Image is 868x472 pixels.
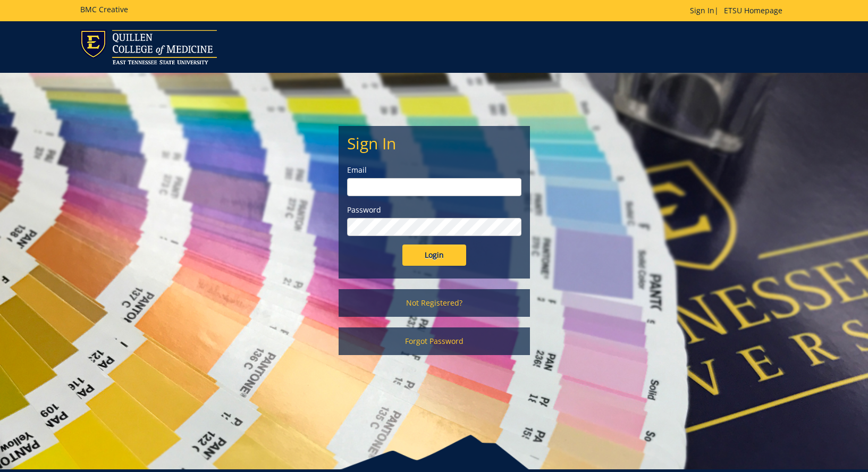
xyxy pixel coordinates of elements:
[80,5,128,13] h5: BMC Creative
[347,205,521,215] label: Password
[690,5,788,16] p: |
[347,165,521,175] label: Email
[690,5,714,15] a: Sign In
[80,30,217,64] img: ETSU logo
[402,245,466,266] input: Login
[347,134,521,152] h2: Sign In
[719,5,788,15] a: ETSU Homepage
[339,289,530,317] a: Not Registered?
[339,327,530,355] a: Forgot Password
